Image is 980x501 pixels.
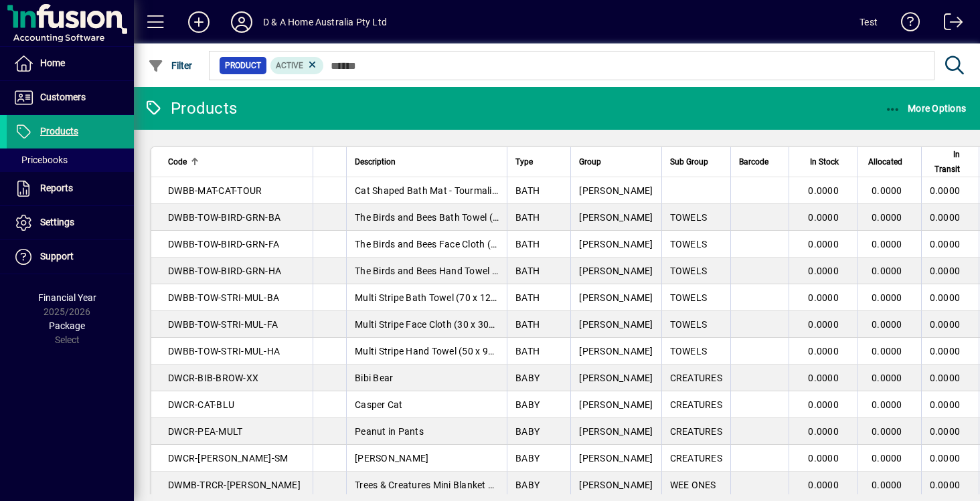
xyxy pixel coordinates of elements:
[515,292,540,303] span: BATH
[872,266,902,276] span: 0.0000
[579,399,653,410] span: [PERSON_NAME]
[168,453,288,464] span: DWCR-[PERSON_NAME]-SM
[168,346,280,357] span: DWBB-TOW-STRI-MUL-HA
[872,239,902,249] span: 0.0000
[177,10,220,34] button: Add
[355,453,428,464] span: [PERSON_NAME]
[168,239,279,249] span: DWBB-TOW-BIRD-GRN-FA
[808,239,839,249] span: 0.0000
[930,346,961,357] span: 0.0000
[930,373,961,383] span: 0.0000
[868,155,902,169] span: Allocated
[38,292,96,303] span: Financial Year
[808,319,839,330] span: 0.0000
[515,426,540,437] span: BABY
[872,185,902,196] span: 0.0000
[670,155,722,169] div: Sub Group
[930,399,961,410] span: 0.0000
[168,266,281,276] span: DWBB-TOW-BIRD-GRN-HA
[579,266,653,276] span: [PERSON_NAME]
[7,240,134,274] a: Support
[930,453,961,464] span: 0.0000
[225,59,261,72] span: Product
[515,266,540,276] span: BATH
[355,155,396,169] span: Description
[168,319,278,330] span: DWBB-TOW-STRI-MUL-FA
[40,183,73,193] span: Reports
[355,373,393,383] span: Bibi Bear
[934,3,963,46] a: Logout
[168,399,234,410] span: DWCR-CAT-BLU
[168,292,279,303] span: DWBB-TOW-STRI-MUL-BA
[930,319,961,330] span: 0.0000
[40,126,78,136] span: Products
[872,373,902,383] span: 0.0000
[168,426,242,437] span: DWCR-PEA-MULT
[872,346,902,357] span: 0.0000
[355,239,538,249] span: The Birds and Bees Face Cloth (30 x 30cm)
[168,480,301,490] span: DWMB-TRCR-[PERSON_NAME]
[808,266,839,276] span: 0.0000
[670,346,708,357] span: TOWELS
[670,292,708,303] span: TOWELS
[515,480,540,490] span: BABY
[579,155,601,169] span: Group
[145,54,196,78] button: Filter
[355,426,424,437] span: Peanut in Pants
[808,399,839,410] span: 0.0000
[270,57,324,74] mat-chip: Activation Status: Active
[808,426,839,437] span: 0.0000
[670,155,708,169] span: Sub Group
[930,292,961,303] span: 0.0000
[515,155,562,169] div: Type
[579,373,653,383] span: [PERSON_NAME]
[670,480,716,490] span: WEE ONES
[872,399,902,410] span: 0.0000
[515,373,540,383] span: BABY
[276,61,303,70] span: Active
[355,185,526,196] span: Cat Shaped Bath Mat - Tourmaline 2024
[579,239,653,249] span: [PERSON_NAME]
[808,185,839,196] span: 0.0000
[739,155,781,169] div: Barcode
[808,346,839,357] span: 0.0000
[808,453,839,464] span: 0.0000
[168,373,258,383] span: DWCR-BIB-BROW-XX
[355,480,532,490] span: Trees & Creatures Mini Blanket 90 x 70cm
[49,320,85,331] span: Package
[7,172,134,205] a: Reports
[40,251,74,262] span: Support
[515,319,540,330] span: BATH
[670,426,722,437] span: CREATURES
[168,155,305,169] div: Code
[808,373,839,383] span: 0.0000
[872,319,902,330] span: 0.0000
[930,185,961,196] span: 0.0000
[808,292,839,303] span: 0.0000
[930,239,961,249] span: 0.0000
[263,11,387,33] div: D & A Home Australia Pty Ltd
[872,480,902,490] span: 0.0000
[872,292,902,303] span: 0.0000
[168,212,280,223] span: DWBB-TOW-BIRD-GRN-BA
[891,3,920,46] a: Knowledge Base
[515,453,540,464] span: BABY
[885,103,967,114] span: More Options
[860,11,878,33] div: Test
[168,155,187,169] span: Code
[579,212,653,223] span: [PERSON_NAME]
[168,185,262,196] span: DWBB-MAT-CAT-TOUR
[7,206,134,239] a: Settings
[355,155,499,169] div: Description
[579,480,653,490] span: [PERSON_NAME]
[930,212,961,223] span: 0.0000
[670,373,722,383] span: CREATURES
[579,155,653,169] div: Group
[7,81,134,114] a: Customers
[355,212,546,223] span: The Birds and Bees Bath Towel (70 x 125cm)
[808,212,839,223] span: 0.0000
[220,10,263,34] button: Profile
[13,155,68,165] span: Pricebooks
[7,148,134,171] a: Pricebooks
[930,147,961,177] span: In Transit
